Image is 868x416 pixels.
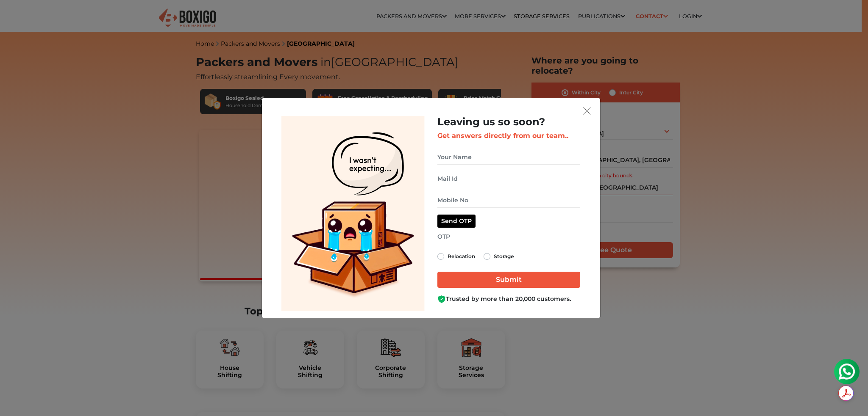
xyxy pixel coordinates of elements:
[437,193,580,208] input: Mobile No
[437,229,580,244] input: OTP
[437,150,580,165] input: Your Name
[437,295,446,303] img: Boxigo Customer Shield
[437,171,580,186] input: Mail Id
[437,272,580,288] input: Submit
[437,215,476,228] button: Send OTP
[494,251,514,262] label: Storage
[583,107,591,115] img: exit
[437,116,580,128] h2: Leaving us so soon?
[281,116,425,311] img: Lead Welcome Image
[437,132,580,140] h3: Get answers directly from our team..
[437,295,580,303] div: Trusted by more than 20,000 customers.
[448,251,475,262] label: Relocation
[8,8,25,25] img: whatsapp-icon.svg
